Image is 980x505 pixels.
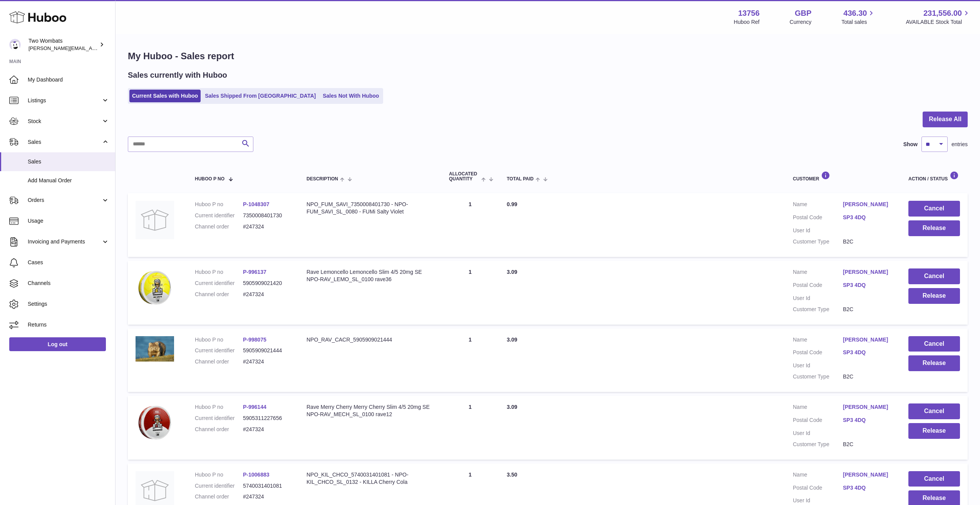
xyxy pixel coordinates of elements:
[793,349,843,358] dt: Postal Code
[307,177,338,182] span: Description
[908,423,960,439] button: Release
[243,493,291,500] dd: #247324
[908,171,960,182] div: Action / Status
[195,336,243,343] dt: Huboo P no
[28,158,109,165] span: Sales
[507,177,534,182] span: Total paid
[793,430,843,437] dt: User Id
[793,336,843,345] dt: Name
[243,201,270,207] a: P-1048307
[28,321,109,328] span: Returns
[793,201,843,210] dt: Name
[793,417,843,426] dt: Postal Code
[307,268,434,283] div: Rave Lemoncello Lemoncello Slim 4/5 20mg SE NPO-RAV_LEMO_SL_0100 rave36
[793,268,843,278] dt: Name
[843,373,893,380] dd: B2C
[795,8,811,18] strong: GBP
[449,172,479,182] span: ALLOCATED Quantity
[28,280,109,287] span: Channels
[793,484,843,493] dt: Postal Code
[136,336,174,362] img: shutterstock_1125465338.jpg
[195,291,243,298] dt: Channel order
[9,337,106,351] a: Log out
[843,336,893,343] a: [PERSON_NAME]
[908,268,960,284] button: Cancel
[734,18,760,26] div: Huboo Ref
[243,482,291,490] dd: 5740031401081
[441,328,499,392] td: 1
[243,223,291,230] dd: #247324
[243,280,291,287] dd: 5905909021420
[738,8,760,18] strong: 13756
[195,471,243,478] dt: Huboo P no
[793,227,843,234] dt: User Id
[28,138,101,146] span: Sales
[28,197,101,204] span: Orders
[129,90,201,102] a: Current Sales with Huboo
[243,337,266,343] a: P-998075
[908,220,960,236] button: Release
[507,404,517,410] span: 3.09
[195,493,243,500] dt: Channel order
[320,90,382,102] a: Sales Not With Huboo
[843,403,893,411] a: [PERSON_NAME]
[307,403,434,418] div: Rave Merry Cherry Merry Cherry Slim 4/5 20mg SE NPO-RAV_MECH_SL_0100 rave12
[28,37,98,52] div: Two Wombats
[243,291,291,298] dd: #247324
[507,337,517,343] span: 3.09
[307,336,434,343] div: NPO_RAV_CACR_5905909021444
[841,8,876,26] a: 436.30 Total sales
[843,471,893,478] a: [PERSON_NAME]
[843,484,893,492] a: SP3 4DQ
[243,212,291,219] dd: 7350008401730
[908,355,960,371] button: Release
[28,118,101,125] span: Stock
[243,358,291,365] dd: #247324
[136,403,174,442] img: Rave_Merry_Cherry_Slim_4_5_20mg_Nicotine_Pouches-5905311227656.webp
[195,347,243,354] dt: Current identifier
[908,288,960,304] button: Release
[202,90,318,102] a: Sales Shipped From [GEOGRAPHIC_DATA]
[793,238,843,245] dt: Customer Type
[843,201,893,208] a: [PERSON_NAME]
[9,39,21,50] img: alan@twowombats.com
[28,259,109,266] span: Cases
[793,497,843,504] dt: User Id
[841,18,876,26] span: Total sales
[908,471,960,487] button: Cancel
[906,8,971,26] a: 231,556.00 AVAILABLE Stock Total
[195,201,243,208] dt: Huboo P no
[28,76,109,83] span: My Dashboard
[793,306,843,313] dt: Customer Type
[128,70,227,80] h2: Sales currently with Huboo
[793,362,843,369] dt: User Id
[28,217,109,225] span: Usage
[793,295,843,302] dt: User Id
[843,214,893,221] a: SP3 4DQ
[28,97,101,104] span: Listings
[843,8,867,18] span: 436.30
[923,112,968,127] button: Release All
[195,426,243,433] dt: Channel order
[195,415,243,422] dt: Current identifier
[843,417,893,424] a: SP3 4DQ
[790,18,812,26] div: Currency
[441,396,499,460] td: 1
[906,18,971,26] span: AVAILABLE Stock Total
[28,177,109,184] span: Add Manual Order
[195,177,224,182] span: Huboo P no
[843,238,893,245] dd: B2C
[843,282,893,289] a: SP3 4DQ
[793,471,843,480] dt: Name
[136,201,174,239] img: no-photo.jpg
[903,141,918,148] label: Show
[952,141,968,148] span: entries
[195,358,243,365] dt: Channel order
[793,282,843,291] dt: Postal Code
[195,212,243,219] dt: Current identifier
[441,261,499,325] td: 1
[243,426,291,433] dd: #247324
[195,268,243,276] dt: Huboo P no
[195,223,243,230] dt: Channel order
[243,269,266,275] a: P-996137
